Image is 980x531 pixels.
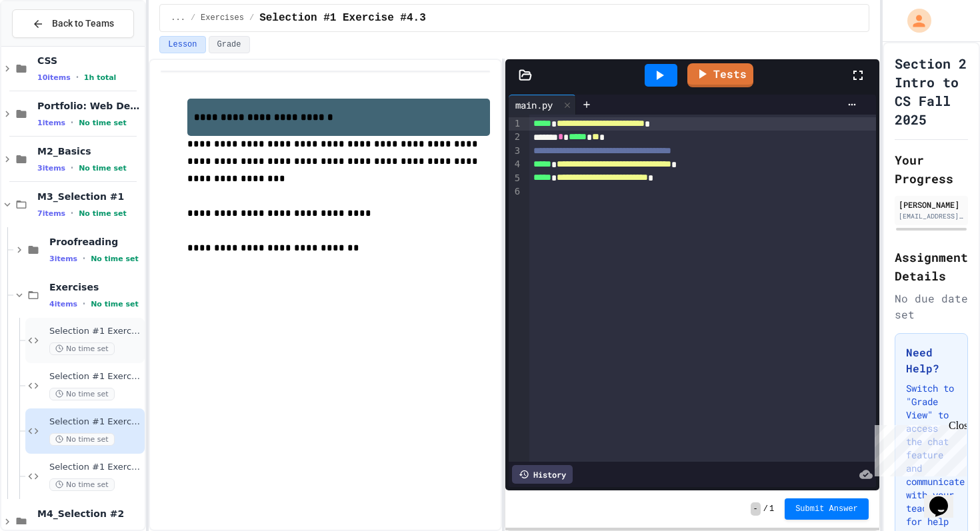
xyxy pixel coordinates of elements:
[49,388,115,400] span: No time set
[795,504,858,514] span: Submit Answer
[71,163,73,173] span: •
[249,13,254,23] span: /
[191,13,195,23] span: /
[12,9,134,38] button: Back to Teams
[49,416,142,428] span: Selection #1 Exercise #4.3
[37,73,71,82] span: 10 items
[509,172,522,185] div: 5
[84,73,117,82] span: 1h total
[924,478,967,518] iframe: chat widget
[509,117,522,131] div: 1
[91,255,139,263] span: No time set
[79,209,127,218] span: No time set
[91,300,139,308] span: No time set
[49,478,115,491] span: No time set
[83,253,85,264] span: •
[763,504,768,514] span: /
[259,10,426,26] span: Selection #1 Exercise #4.3
[83,298,85,309] span: •
[76,72,79,83] span: •
[49,326,142,337] span: Selection #1 Exercise #4.1
[512,465,573,484] div: History
[49,281,142,293] span: Exercises
[869,420,967,476] iframe: chat widget
[37,191,142,203] span: M3_Selection #1
[49,300,77,308] span: 4 items
[895,54,968,129] h1: Section 2 Intro to CS Fall 2025
[37,145,142,157] span: M2_Basics
[509,185,522,199] div: 6
[687,63,753,87] a: Tests
[49,462,142,473] span: Selection #1 Exercise #4.4
[509,95,576,115] div: main.py
[906,344,957,376] h3: Need Help?
[49,255,77,263] span: 3 items
[895,248,968,285] h2: Assignment Details
[895,151,968,188] h2: Your Progress
[769,504,774,514] span: 1
[159,36,205,53] button: Lesson
[509,145,522,158] div: 3
[79,119,127,127] span: No time set
[37,209,65,218] span: 7 items
[5,5,92,85] div: Chat with us now!Close
[785,498,869,520] button: Submit Answer
[71,117,73,128] span: •
[209,36,250,53] button: Grade
[201,13,244,23] span: Exercises
[893,5,935,36] div: My Account
[899,199,964,211] div: [PERSON_NAME]
[509,158,522,171] div: 4
[37,100,142,112] span: Portfolio: Web Dev Final Project
[49,342,115,355] span: No time set
[37,508,142,520] span: M4_Selection #2
[895,290,968,322] div: No due date set
[509,131,522,144] div: 2
[49,371,142,382] span: Selection #1 Exercises #4.2
[171,13,185,23] span: ...
[71,208,73,219] span: •
[49,433,115,446] span: No time set
[79,164,127,173] span: No time set
[509,98,559,112] div: main.py
[37,164,65,173] span: 3 items
[751,502,761,516] span: -
[37,55,142,67] span: CSS
[899,211,964,221] div: [EMAIL_ADDRESS][DOMAIN_NAME]
[49,236,142,248] span: Proofreading
[37,119,65,127] span: 1 items
[52,17,114,31] span: Back to Teams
